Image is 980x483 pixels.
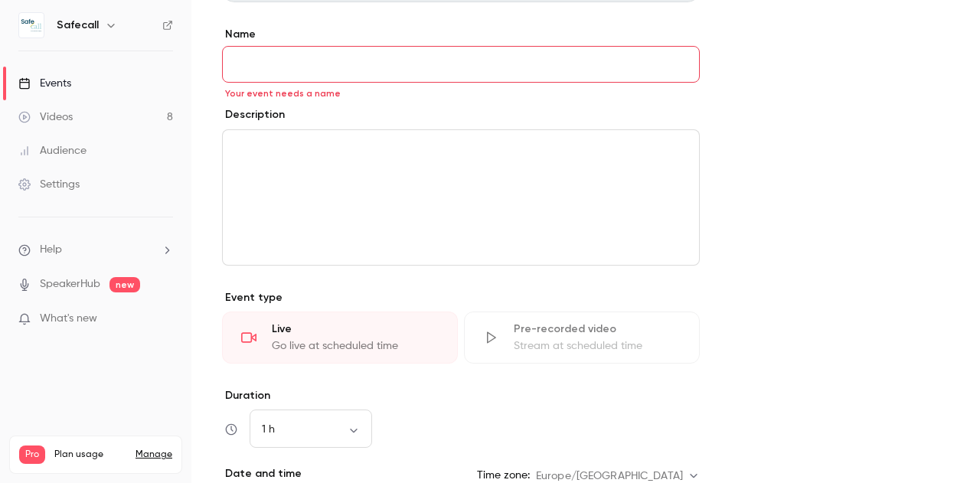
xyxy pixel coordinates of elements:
[225,87,341,100] span: Your event needs a name
[514,338,681,354] div: Stream at scheduled time
[18,76,71,91] div: Events
[54,449,126,461] span: Plan usage
[222,107,285,122] label: Description
[222,290,700,305] p: Event type
[40,276,100,292] a: SpeakerHub
[222,312,458,364] div: LiveGo live at scheduled time
[250,422,372,437] div: 1 h
[18,177,80,192] div: Settings
[18,242,173,258] li: help-dropdown-opener
[222,466,302,481] p: Date and time
[18,109,73,125] div: Videos
[477,468,530,483] label: Time zone:
[18,143,87,158] div: Audience
[464,312,700,364] div: Pre-recorded videoStream at scheduled time
[19,13,44,38] img: Safecall
[109,277,140,292] span: new
[19,445,45,464] span: Pro
[136,449,172,461] a: Manage
[40,311,97,327] span: What's new
[514,321,681,337] div: Pre-recorded video
[222,129,700,266] section: description
[272,338,439,354] div: Go live at scheduled time
[272,321,439,337] div: Live
[40,242,62,258] span: Help
[223,130,699,265] div: editor
[57,18,99,33] h6: Safecall
[155,312,173,326] iframe: Noticeable Trigger
[222,388,700,403] label: Duration
[222,27,700,42] label: Name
